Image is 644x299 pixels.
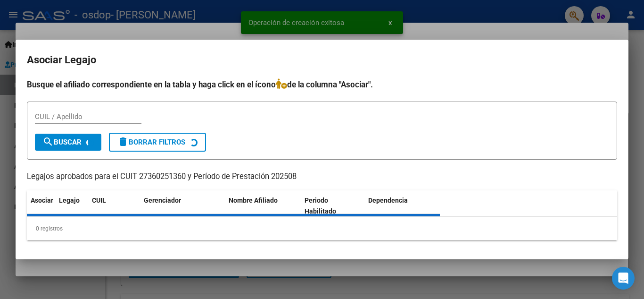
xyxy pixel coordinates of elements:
[59,196,80,204] span: Legajo
[109,133,206,152] button: Borrar Filtros
[27,78,617,91] h4: Busque el afiliado correspondiente en la tabla y haga click en el ícono de la columna "Asociar".
[88,190,140,222] datatable-header-cell: CUIL
[31,196,53,204] span: Asociar
[42,136,54,147] mat-icon: search
[27,217,617,240] div: 0 registros
[144,196,181,204] span: Gerenciador
[364,190,440,222] datatable-header-cell: Dependencia
[117,136,129,147] mat-icon: delete
[225,190,301,222] datatable-header-cell: Nombre Afiliado
[229,196,278,204] span: Nombre Afiliado
[55,190,88,222] datatable-header-cell: Legajo
[140,190,225,222] datatable-header-cell: Gerenciador
[42,138,82,146] span: Buscar
[117,138,185,146] span: Borrar Filtros
[612,267,635,290] div: Open Intercom Messenger
[305,196,336,215] span: Periodo Habilitado
[27,190,55,222] datatable-header-cell: Asociar
[35,134,101,151] button: Buscar
[27,171,617,183] p: Legajos aprobados para el CUIT 27360251360 y Período de Prestación 202508
[301,190,364,222] datatable-header-cell: Periodo Habilitado
[27,51,617,69] h2: Asociar Legajo
[92,196,106,204] span: CUIL
[368,196,408,204] span: Dependencia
